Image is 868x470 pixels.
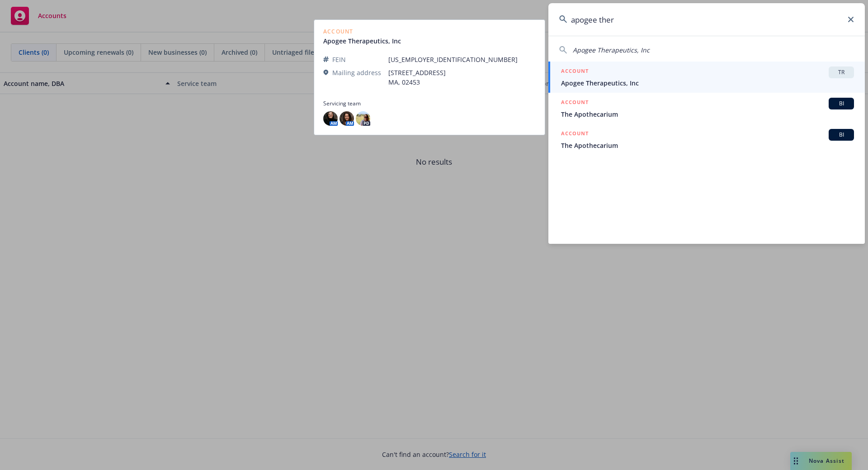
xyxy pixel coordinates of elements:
input: Search... [548,3,865,36]
h5: ACCOUNT [561,98,589,109]
span: Apogee Therapeutics, Inc [573,46,650,54]
span: Apogee Therapeutics, Inc [561,78,854,88]
a: ACCOUNTBIThe Apothecarium [548,93,865,124]
span: The Apothecarium [561,109,854,119]
span: The Apothecarium [561,141,854,150]
span: TR [832,68,850,76]
a: ACCOUNTTRApogee Therapeutics, Inc [548,62,865,93]
h5: ACCOUNT [561,66,589,77]
h5: ACCOUNT [561,129,589,140]
span: BI [832,100,850,108]
a: ACCOUNTBIThe Apothecarium [548,124,865,155]
span: BI [832,131,850,139]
